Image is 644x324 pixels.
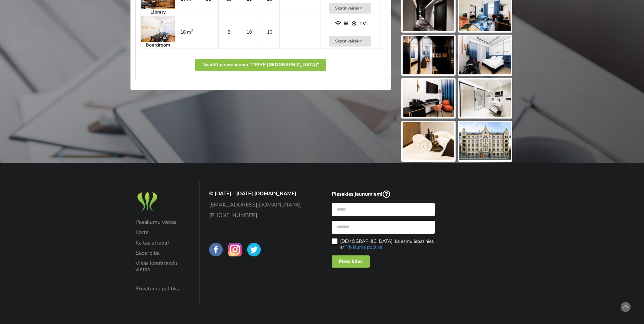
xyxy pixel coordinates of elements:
[135,229,190,235] a: Karte
[175,16,198,49] td: 18 m
[335,20,342,27] span: WiFi
[247,243,261,256] img: BalticMeetingRooms on Twitter
[259,16,279,49] td: 10
[135,191,159,213] img: Baltic Meeting Rooms
[150,9,166,15] strong: Library
[135,260,190,273] a: Visas konferenču vietas
[403,36,454,74] img: TRIBE Riga City Centre | Rīga | Pasākumu vieta - galerijas bilde
[146,42,170,48] strong: Boardroom
[209,212,313,218] a: [PHONE_NUMBER]
[135,240,190,246] a: Kā tas strādā?
[459,36,511,74] img: TRIBE Riga City Centre | Rīga | Pasākumu vieta - galerijas bilde
[329,36,371,47] button: Skatīt vairāk
[343,20,350,27] span: Dabiskais apgaismojums
[209,202,313,208] a: [EMAIL_ADDRESS][DOMAIN_NAME]
[209,243,223,256] img: BalticMeetingRooms on Facebook
[344,244,382,250] a: Privātuma politika
[135,286,190,292] a: Privātuma politika
[360,20,366,27] strong: TV
[218,16,239,49] td: 8
[351,20,358,27] span: Gaisa kondicionieris
[332,255,370,268] div: Pieteikties
[135,219,190,225] a: Pasākumu vietas
[228,243,242,256] img: BalticMeetingRooms on Instagram
[195,59,326,71] button: Nosūtīt pieprasījumu "TRIBE [GEOGRAPHIC_DATA]"
[459,79,511,118] img: TRIBE Riga City Centre | Rīga | Pasākumu vieta - galerijas bilde
[332,238,435,250] label: [DEMOGRAPHIC_DATA], ka esmu iepazinies ar
[209,191,313,197] p: © [DATE] - [DATE] [DOMAIN_NAME]
[239,16,259,49] td: 10
[135,250,190,256] a: Sadarbība
[403,79,454,118] img: TRIBE Riga City Centre | Rīga | Pasākumu vieta - galerijas bilde
[459,122,511,160] img: TRIBE Riga City Centre | Rīga | Pasākumu vieta - galerijas bilde
[329,3,371,14] button: Skatīt vairāk
[141,16,175,42] img: Pasākumu telpas | Rīga | TRIBE Riga City Centre | bilde
[332,191,435,198] p: Piesakies jaunumiem!
[403,122,454,160] img: TRIBE Riga City Centre | Rīga | Pasākumu vieta - galerijas bilde
[191,28,193,33] sup: 2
